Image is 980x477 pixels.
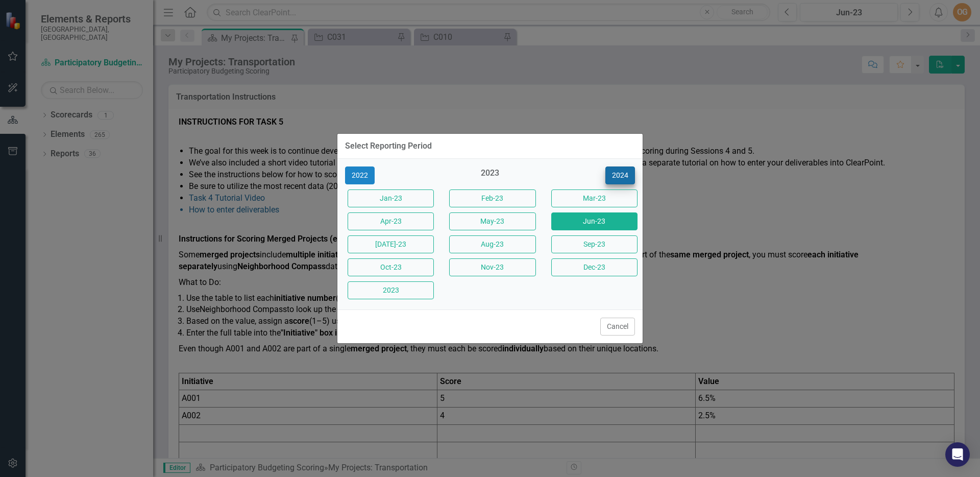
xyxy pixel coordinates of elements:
[348,189,434,207] button: Jan-23
[551,212,638,230] button: Jun-23
[449,212,535,230] button: May-23
[345,166,375,184] button: 2022
[600,318,635,336] button: Cancel
[551,235,638,253] button: Sep-23
[348,258,434,276] button: Oct-23
[449,189,535,207] button: Feb-23
[449,235,535,253] button: Aug-23
[605,166,635,184] button: 2024
[345,141,432,151] div: Select Reporting Period
[449,258,535,276] button: Nov-23
[348,235,434,253] button: [DATE]-23
[447,168,533,184] div: 2023
[348,212,434,230] button: Apr-23
[551,189,638,207] button: Mar-23
[945,442,970,467] div: Open Intercom Messenger
[551,258,638,276] button: Dec-23
[348,281,434,299] button: 2023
